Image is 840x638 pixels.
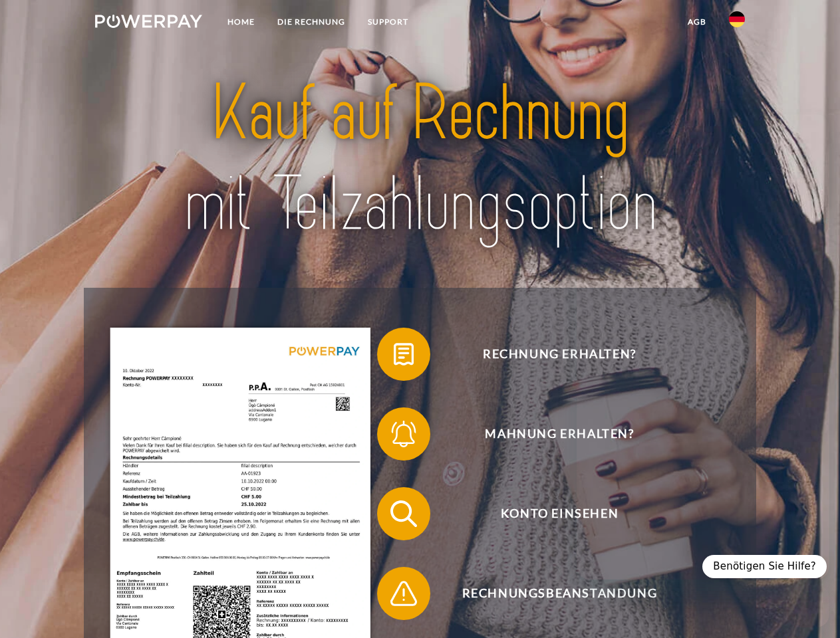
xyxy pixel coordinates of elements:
button: Mahnung erhalten? [377,407,723,461]
span: Rechnungsbeanstandung [396,567,722,620]
img: logo-powerpay-white.svg [95,15,202,28]
iframe: Button to launch messaging window [787,585,829,627]
a: Home [216,10,266,34]
button: Rechnung erhalten? [377,328,723,381]
a: agb [676,10,718,34]
iframe: Messaging window [577,114,829,580]
span: Rechnung erhalten? [396,328,722,381]
span: Konto einsehen [396,487,722,540]
a: DIE RECHNUNG [266,10,356,34]
a: SUPPORT [356,10,420,34]
img: qb_warning.svg [387,577,420,610]
img: qb_bell.svg [387,417,420,451]
img: qb_search.svg [387,497,420,530]
button: Rechnungsbeanstandung [377,567,723,620]
img: title-powerpay_de.svg [127,64,713,255]
button: Konto einsehen [377,487,723,540]
img: qb_bill.svg [387,338,420,371]
span: Mahnung erhalten? [396,407,722,461]
img: de [729,11,745,27]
